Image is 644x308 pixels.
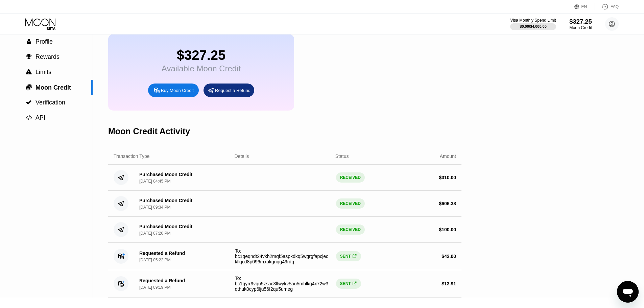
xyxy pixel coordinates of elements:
[352,281,357,286] div: 
[25,39,32,45] div: 
[442,254,456,259] div: $ 42.00
[353,254,356,259] span: 
[617,281,639,303] iframe: Button to launch messaging window, conversation in progress
[440,153,456,159] div: Amount
[148,84,199,97] div: Buy Moon Credit
[26,99,32,105] span: 
[335,153,349,159] div: Status
[139,172,192,177] div: Purchased Moon Credit
[139,278,185,283] div: Requested a Refund
[442,281,456,286] div: $ 13.91
[26,115,32,121] span: 
[139,224,192,229] div: Purchased Moon Credit
[114,153,150,159] div: Transaction Type
[25,54,32,60] div: 
[35,53,59,60] span: Rewards
[595,3,619,10] div: FAQ
[439,175,456,180] div: $ 310.00
[139,179,170,184] div: [DATE] 04:45 PM
[35,84,71,91] span: Moon Credit
[204,84,254,97] div: Request a Refund
[439,201,456,206] div: $ 606.38
[215,88,251,93] div: Request a Refund
[611,4,619,9] div: FAQ
[108,126,190,136] div: Moon Credit Activity
[336,251,361,261] div: SENT
[510,18,556,30] div: Visa Monthly Spend Limit$0.00/$4,000.00
[139,231,170,236] div: [DATE] 07:20 PM
[25,99,32,105] div: 
[139,285,170,290] div: [DATE] 09:19 PM
[161,88,194,93] div: Buy Moon Credit
[439,227,456,232] div: $ 100.00
[27,39,31,45] span: 
[25,84,32,91] div: 
[510,18,556,23] div: Visa Monthly Spend Limit
[139,251,185,256] div: Requested a Refund
[35,38,53,45] span: Profile
[25,69,32,75] div: 
[35,114,45,121] span: API
[139,258,170,262] div: [DATE] 05:22 PM
[520,24,547,28] div: $0.00 / $4,000.00
[235,153,249,159] div: Details
[35,69,51,75] span: Limits
[336,172,365,183] div: RECEIVED
[35,99,65,106] span: Verification
[26,69,32,75] span: 
[162,64,241,73] div: Available Moon Credit
[336,279,361,289] div: SENT
[139,205,170,210] div: [DATE] 09:34 PM
[26,84,32,91] span: 
[353,281,356,286] span: 
[574,3,595,10] div: EN
[235,276,328,292] span: To: bc1qyrr9vqu5zsac3lfwykv5au5mhlkg4x72w3qthuk0cyp6lju56f2qu5umeg
[26,54,32,60] span: 
[569,25,592,30] div: Moon Credit
[235,248,328,264] span: To: bc1qeqndt24vkh2mqf5aspkdkq5wgrgfapcjeckllqcd8p096mxakgnqg49rdq
[569,18,592,25] div: $327.25
[569,18,592,30] div: $327.25Moon Credit
[352,254,357,259] div: 
[336,224,365,235] div: RECEIVED
[581,4,587,9] div: EN
[336,198,365,209] div: RECEIVED
[162,48,241,63] div: $327.25
[139,198,192,203] div: Purchased Moon Credit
